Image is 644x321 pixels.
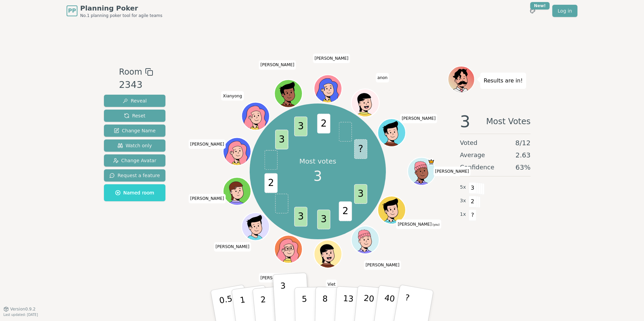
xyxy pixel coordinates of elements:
[552,5,577,17] a: Log in
[460,163,494,172] span: Confidence
[354,139,367,159] span: ?
[378,197,405,223] button: Click to change your avatar
[118,142,152,149] span: Watch only
[124,112,145,119] span: Reset
[119,66,142,78] span: Room
[354,184,367,204] span: 3
[104,169,165,182] button: Request a feature
[469,196,477,207] span: 2
[326,280,337,289] span: Click to change your name
[294,207,307,226] span: 3
[275,130,288,149] span: 3
[376,73,389,82] span: Click to change your name
[3,313,38,317] span: Last updated: [DATE]
[104,110,165,122] button: Reset
[221,91,244,101] span: Click to change your name
[68,7,76,15] span: PP
[113,157,157,164] span: Change Avatar
[396,220,441,229] span: Click to change your name
[259,273,296,283] span: Click to change your name
[486,113,531,130] span: Most Votes
[104,139,165,152] button: Watch only
[115,189,154,196] span: Named room
[104,184,165,201] button: Named room
[530,2,550,10] div: New!
[526,5,539,17] button: New!
[67,3,162,18] a: PPPlanning PokerNo.1 planning poker tool for agile teams
[515,138,531,148] span: 8 / 12
[484,76,523,86] p: Results are in!
[104,95,165,107] button: Reveal
[339,201,352,221] span: 2
[294,116,307,136] span: 3
[317,209,330,229] span: 3
[119,78,153,92] div: 2343
[104,125,165,137] button: Change Name
[364,260,401,270] span: Click to change your name
[189,139,226,149] span: Click to change your name
[214,242,251,251] span: Click to change your name
[469,182,477,194] span: 3
[280,281,288,318] p: 3
[428,158,435,165] span: Naomi is the host
[109,172,160,179] span: Request a feature
[299,156,336,166] p: Most votes
[259,60,296,70] span: Click to change your name
[10,306,36,312] span: Version 0.9.2
[460,197,466,205] span: 3 x
[123,97,147,104] span: Reveal
[460,211,466,218] span: 1 x
[469,209,477,221] span: ?
[264,173,278,193] span: 2
[3,306,36,312] button: Version0.9.2
[80,3,162,13] span: Planning Poker
[189,194,226,203] span: Click to change your name
[515,150,531,160] span: 2.63
[460,138,478,148] span: Voted
[433,167,471,176] span: Click to change your name
[432,223,440,226] span: (you)
[104,154,165,167] button: Change Avatar
[114,127,156,134] span: Change Name
[460,184,466,191] span: 5 x
[313,54,350,63] span: Click to change your name
[317,114,330,133] span: 2
[460,150,485,160] span: Average
[80,13,162,18] span: No.1 planning poker tool for agile teams
[460,113,470,130] span: 3
[314,166,322,186] span: 3
[400,114,437,123] span: Click to change your name
[516,163,531,172] span: 63 %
